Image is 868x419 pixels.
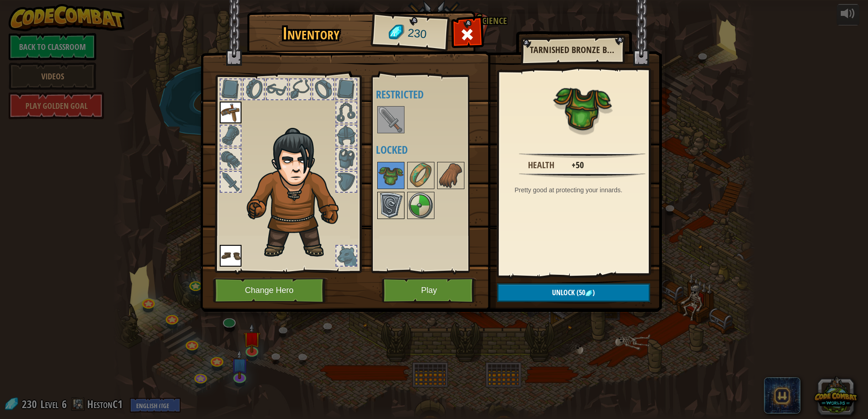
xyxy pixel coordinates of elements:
h2: Tarnished Bronze Breastplate [530,45,615,55]
img: portrait.png [553,78,612,137]
span: 230 [407,25,427,43]
img: portrait.png [408,163,434,188]
button: Change Hero [213,278,328,303]
div: Pretty good at protecting your innards. [515,185,655,195]
img: gem.png [585,290,592,297]
div: +50 [572,159,584,172]
img: hr.png [519,172,645,178]
button: Play [382,278,477,303]
img: portrait.png [438,163,464,188]
div: Health [528,159,554,172]
img: hr.png [519,152,645,158]
img: hair_2.png [242,127,354,259]
span: ) [592,287,595,297]
img: portrait.png [408,193,434,218]
h4: Locked [376,144,490,156]
h1: Inventory [253,24,369,43]
img: portrait.png [220,102,242,123]
button: Unlock(50) [497,283,650,302]
img: portrait.png [378,193,404,218]
span: Unlock [552,287,575,297]
img: portrait.png [378,163,404,188]
img: portrait.png [378,107,404,132]
span: (50 [575,287,585,297]
img: portrait.png [220,245,242,267]
h4: Restricted [376,88,490,100]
